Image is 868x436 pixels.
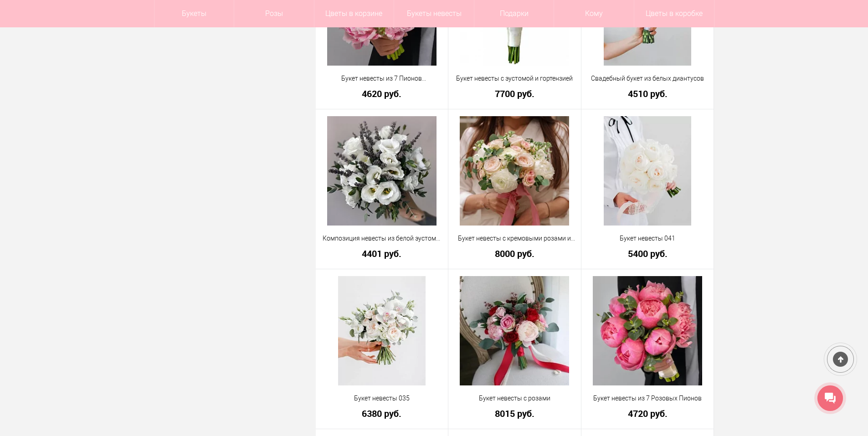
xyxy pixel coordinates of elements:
a: Букет невесты с эустомой и гортензией [454,74,575,83]
img: Букет невесты 035 [338,276,426,385]
a: 4620 руб. [322,89,442,98]
a: 8000 руб. [454,249,575,258]
a: Букет невесты из 7 Розовых Пионов [587,394,708,403]
a: 7700 руб. [454,89,575,98]
a: Свадебный букет из белых диантусов [587,74,708,83]
a: 4401 руб. [322,249,442,258]
img: Композиция невесты из белой эустомы и лаванды [327,116,437,226]
a: Букет невесты 041 [587,234,708,243]
a: Букет невесты 035 [322,394,442,403]
a: Букет невесты с розами [454,394,575,403]
img: Букет невесты 041 [604,116,691,226]
a: Букет невесты с кремовыми розами и пионами [454,234,575,243]
a: Букет невесты из 7 Пионов [PERSON_NAME] [322,74,442,83]
a: 4510 руб. [587,89,708,98]
img: Букет невесты из 7 Розовых Пионов [593,276,702,385]
a: 8015 руб. [454,409,575,418]
a: Композиция невесты из белой эустомы и лаванды [322,234,442,243]
img: Букет невесты с кремовыми розами и пионами [460,116,569,226]
a: 5400 руб. [587,249,708,258]
a: 6380 руб. [322,409,442,418]
img: Букет невесты с розами [460,276,569,385]
a: 4720 руб. [587,409,708,418]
